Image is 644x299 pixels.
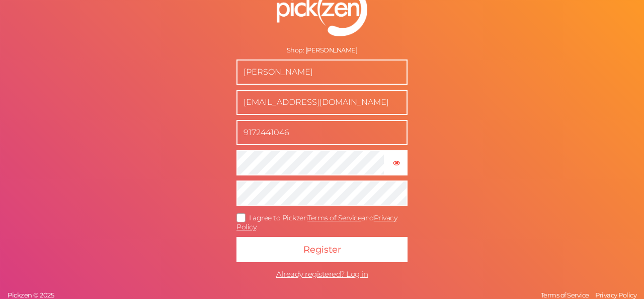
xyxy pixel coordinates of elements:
[236,213,397,232] a: Privacy Policy
[593,291,639,299] a: Privacy Policy
[236,46,408,54] div: Shop: [PERSON_NAME]
[236,59,408,85] input: Name
[276,269,368,279] span: Already registered? Log in
[538,291,592,299] a: Terms of Service
[236,90,408,115] input: Business e-mail
[541,291,589,299] span: Terms of Service
[595,291,636,299] span: Privacy Policy
[307,213,361,222] a: Terms of Service
[5,291,56,299] a: Pickzen © 2025
[236,213,397,232] span: I agree to Pickzen and .
[236,237,408,262] button: Register
[236,120,408,145] input: Phone
[303,244,341,255] span: Register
